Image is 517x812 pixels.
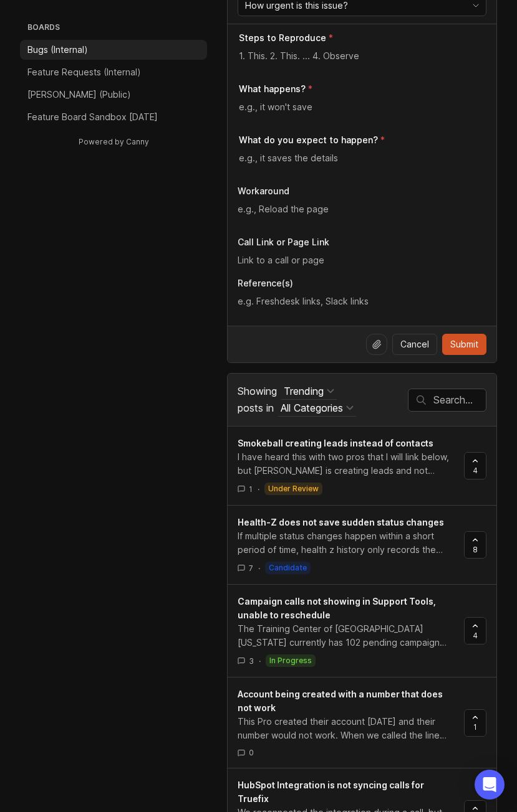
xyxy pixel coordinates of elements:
[27,88,131,101] p: [PERSON_NAME] (Public)
[77,135,151,149] a: Powered by Canny
[20,62,207,82] a: Feature Requests (Internal)
[464,452,486,479] button: 4
[281,383,337,400] button: Showing
[450,338,478,351] span: Submit
[238,595,464,667] a: Campaign calls not showing in Support Tools, unable to rescheduleThe Training Center of [GEOGRAPH...
[238,687,464,758] a: Account being created with a number that does not workThis Pro created their account [DATE] and t...
[238,596,436,620] span: Campaign calls not showing in Support Tools, unable to reschedule
[238,437,464,495] a: Smokeball creating leads instead of contactsI have heard this with two pros that I will link belo...
[20,85,207,105] a: [PERSON_NAME] (Public)
[249,747,254,758] span: 0
[400,338,429,351] span: Cancel
[238,236,486,248] p: Call Link or Page Link
[25,20,207,37] h3: Boards
[464,617,486,644] button: 4
[239,32,326,44] p: Steps to Reproduce
[238,780,424,804] span: HubSpot Integration is not syncing calls for Truefix
[473,722,477,732] span: 1
[268,484,319,494] p: under review
[238,529,454,557] div: If multiple status changes happen within a short period of time, health z history only records th...
[269,563,307,573] p: candidate
[258,563,260,574] div: ·
[238,438,433,448] span: Smokeball creating leads instead of contacts
[259,656,261,666] div: ·
[238,253,486,267] input: Link to a call or page
[238,385,277,397] span: Showing
[464,709,486,737] button: 1
[473,544,478,555] span: 8
[278,400,356,417] button: posts in
[238,185,486,197] p: Workaround
[249,563,253,574] span: 7
[238,517,444,527] span: Health-Z does not save sudden status changes
[249,484,253,494] span: 1
[238,622,454,649] div: The Training Center of [GEOGRAPHIC_DATA][US_STATE] currently has 102 pending campaign calls on th...
[464,531,486,559] button: 8
[475,770,505,800] div: Open Intercom Messenger
[466,1,486,11] svg: toggle icon
[20,107,207,127] a: Feature Board Sandbox [DATE]
[20,40,207,60] a: Bugs (Internal)
[433,393,486,407] input: Search…
[238,516,464,574] a: Health-Z does not save sudden status changesIf multiple status changes happen within a short peri...
[284,384,324,398] div: Trending
[258,484,259,494] div: ·
[27,66,141,78] p: Feature Requests (Internal)
[392,334,437,355] button: Cancel
[239,134,378,146] p: What do you expect to happen?
[238,689,443,713] span: Account being created with a number that does not work
[27,44,88,56] p: Bugs (Internal)
[473,630,478,641] span: 4
[473,465,478,476] span: 4
[249,656,254,666] span: 3
[27,111,158,123] p: Feature Board Sandbox [DATE]
[281,401,343,415] div: All Categories
[238,277,486,290] p: Reference(s)
[238,450,454,478] div: I have heard this with two pros that I will link below, but [PERSON_NAME] is creating leads and n...
[238,715,454,742] div: This Pro created their account [DATE] and their number would not work. When we called the line wo...
[238,402,274,414] span: posts in
[442,334,486,355] button: Submit
[239,83,306,95] p: What happens?
[269,656,312,666] p: in progress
